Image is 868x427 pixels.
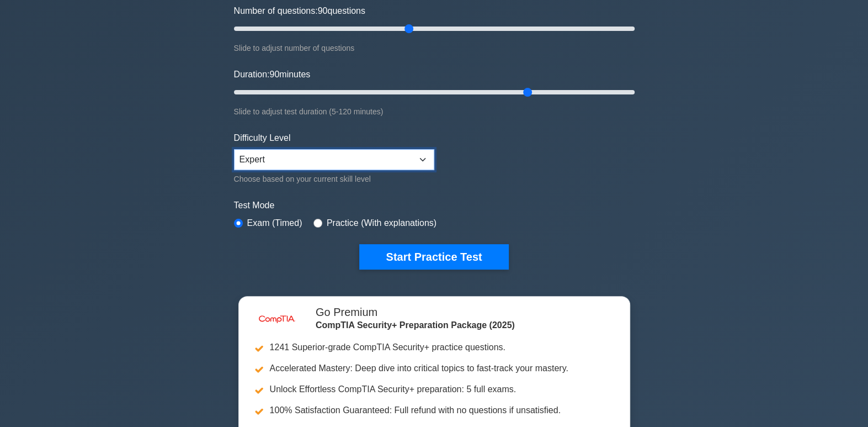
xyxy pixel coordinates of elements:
[234,172,434,186] div: Choose based on your current skill level
[234,131,291,145] label: Difficulty Level
[234,105,635,118] div: Slide to adjust test duration (5-120 minutes)
[327,217,436,230] label: Practice (With explanations)
[247,217,302,230] label: Exam (Timed)
[269,70,279,79] span: 90
[359,244,508,270] button: Start Practice Test
[234,41,635,55] div: Slide to adjust number of questions
[234,4,365,18] label: Number of questions: questions
[234,199,635,212] label: Test Mode
[318,6,328,15] span: 90
[234,68,311,81] label: Duration: minutes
